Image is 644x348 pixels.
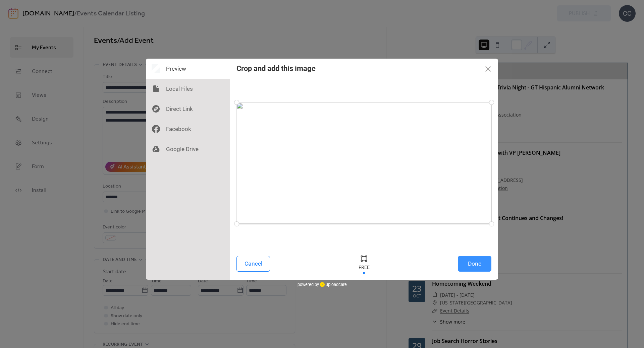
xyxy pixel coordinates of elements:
[458,256,491,272] button: Done
[319,282,347,287] a: uploadcare
[146,59,230,79] div: Preview
[146,119,230,139] div: Facebook
[146,99,230,119] div: Direct Link
[478,59,498,79] button: Close
[298,280,347,290] div: powered by
[146,139,230,159] div: Google Drive
[236,256,270,272] button: Cancel
[236,64,316,73] div: Crop and add this image
[146,79,230,99] div: Local Files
